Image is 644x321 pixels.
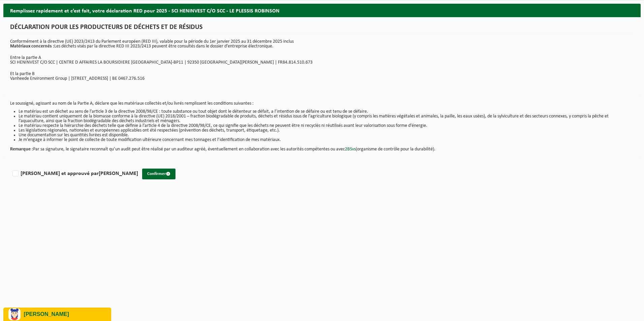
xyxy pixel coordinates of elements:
p: Entre la partie A [10,56,634,60]
strong: [PERSON_NAME] [99,171,138,176]
h1: DÉCLARATION POUR LES PRODUCTEURS DE DÉCHETS ET DE RÉSIDUS [10,24,634,34]
p: Le soussigné, agissant au nom de la Partie A, déclare que les matériaux collectés et/ou livrés re... [10,101,634,106]
li: Je m’engage à informer le point de collecte de toute modification ultérieure concernant mes tonna... [19,138,634,142]
p: Et la partie B [10,72,634,76]
p: Par sa signature, le signataire reconnaît qu’un audit peut être réalisé par un auditeur agréé, év... [10,142,634,152]
li: Une documentation sur les quantités livrées est disponible. [19,133,634,138]
iframe: chat widget [3,306,112,321]
button: Confirmer [142,169,175,179]
h2: Remplissez rapidement et c’est fait, votre déclaration RED pour 2025 - SCI HENINVEST C/O SCC - LE... [3,4,641,17]
li: Le matériau contient uniquement de la biomasse conforme à la directive (UE) 2018/2001 – fraction ... [19,114,634,123]
li: Les législations régionales, nationales et européennes applicables ont été respectées (prévention... [19,128,634,133]
strong: Matériaux concernés : [10,44,54,49]
p: Vanheede Environment Group | [STREET_ADDRESS] | BE 0467.276.516 [10,76,634,81]
li: Le matériau est un déchet au sens de l’article 3 de la directive 2008/98/CE : toute substance ou ... [19,109,634,114]
li: Le matériau respecte la hiérarchie des déchets telle que définie à l’article 4 de la directive 20... [19,123,634,128]
p: Conformément à la directive (UE) 2023/2413 du Parlement européen (RED III), valable pour la pério... [10,39,634,49]
strong: Remarque : [10,147,33,152]
p: SCI HENINVEST C/O SCC | CENTRE D AFFAIRES LA BOURSIDIERE [GEOGRAPHIC_DATA]-BP11 | 92350 [GEOGRAPH... [10,60,634,65]
label: [PERSON_NAME] et approuvé par [11,169,138,179]
a: 2BSvs [345,147,356,152]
